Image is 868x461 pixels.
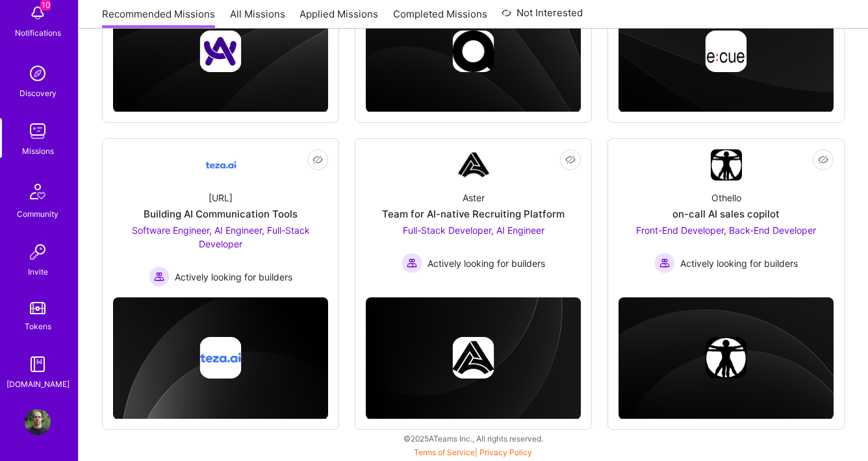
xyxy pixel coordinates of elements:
img: Company logo [200,337,242,379]
img: Community [22,176,53,207]
div: © 2025 ATeams Inc., All rights reserved. [78,422,868,455]
img: Company Logo [458,149,489,181]
div: [DOMAIN_NAME] [6,377,70,391]
a: Completed Missions [393,7,487,29]
img: Company logo [706,337,747,379]
span: Actively looking for builders [428,256,545,270]
img: cover [113,297,328,419]
span: Software Engineer, AI Engineer, Full-Stack Developer [132,225,310,249]
div: Team for AI-native Recruiting Platform [382,207,565,221]
div: [URL] [209,191,233,205]
a: Company Logo[URL]Building AI Communication ToolsSoftware Engineer, AI Engineer, Full-Stack Develo... [113,149,328,287]
i: icon EyeClosed [818,155,828,165]
a: Recommended Missions [102,7,215,29]
img: Company Logo [205,149,236,181]
div: Notifications [15,26,61,40]
img: User Avatar [25,409,51,435]
img: cover [619,297,834,419]
img: Invite [25,239,51,265]
a: Company LogoAsterTeam for AI-native Recruiting PlatformFull-Stack Developer, AI Engineer Actively... [366,149,581,279]
a: Privacy Policy [479,447,532,457]
div: Tokens [25,319,51,333]
a: Not Interested [502,5,583,29]
div: Community [17,207,58,221]
span: Front-End Developer, Back-End Developer [636,225,816,236]
div: Building AI Communication Tools [144,207,298,221]
span: Actively looking for builders [175,270,292,284]
img: Actively looking for builders [654,253,675,273]
i: icon EyeClosed [313,155,323,165]
span: | [414,447,532,457]
img: discovery [25,60,51,86]
div: on-call AI sales copilot [672,207,780,221]
img: guide book [25,351,51,377]
a: Terms of Service [414,447,475,457]
img: tokens [30,302,45,314]
div: Aster [463,191,485,205]
a: Applied Missions [300,7,378,29]
span: Full-Stack Developer, AI Engineer [403,225,544,236]
a: User Avatar [21,409,54,435]
img: Company logo [453,31,494,72]
i: icon EyeClosed [565,155,576,165]
div: Missions [22,144,54,158]
img: Company Logo [711,149,742,181]
span: Actively looking for builders [680,256,798,270]
a: Company LogoOthelloon-call AI sales copilotFront-End Developer, Back-End Developer Actively looki... [619,149,834,279]
img: teamwork [25,118,51,144]
img: Actively looking for builders [402,253,422,273]
img: Company logo [706,31,747,72]
div: Othello [711,191,741,205]
div: Discovery [19,86,57,100]
img: Company logo [200,31,242,72]
img: Actively looking for builders [149,266,170,287]
div: Invite [28,265,48,279]
img: Company logo [453,337,494,379]
img: cover [366,297,581,419]
a: All Missions [230,7,285,29]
